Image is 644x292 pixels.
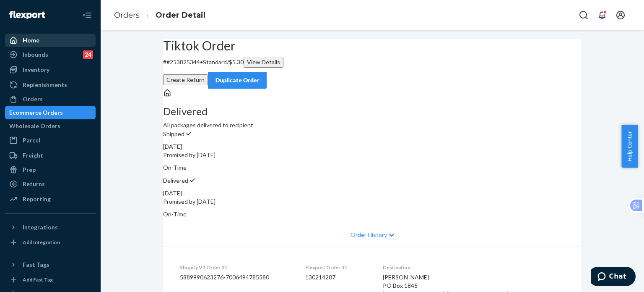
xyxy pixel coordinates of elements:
[9,108,63,117] div: Ecommerce Orders
[163,39,582,53] h2: Tiktok Order
[5,275,96,285] a: Add Fast Tag
[23,166,36,174] div: Prep
[163,129,582,138] p: Shipped
[23,81,67,89] div: Replenishments
[5,92,96,106] a: Orders
[163,106,582,129] div: All packages delivered to recipient
[575,7,592,24] button: Open Search Box
[163,142,582,151] div: [DATE]
[180,273,292,281] dd: 5889990623276-7006494785580
[23,50,48,59] div: Inbounds
[5,63,96,76] a: Inventory
[114,11,140,20] a: Orders
[5,221,96,234] button: Integrations
[208,72,267,89] button: Duplicate Order
[23,239,60,246] div: Add Integration
[163,176,582,185] p: Delivered
[163,57,582,68] p: # #253825344 / $5.30
[23,36,39,45] div: Home
[156,11,205,20] a: Order Detail
[5,134,96,147] a: Parcel
[79,7,96,24] button: Close Navigation
[5,34,96,47] a: Home
[305,264,369,271] dt: Flexport Order ID
[5,119,96,133] a: Wholesale Orders
[107,3,212,28] ol: breadcrumbs
[5,149,96,162] a: Freight
[5,192,96,206] a: Reporting
[23,66,49,74] div: Inventory
[23,136,40,145] div: Parcel
[23,195,51,203] div: Reporting
[163,197,582,206] p: Promised by [DATE]
[215,76,260,84] div: Duplicate Order
[163,74,208,85] button: Create Return
[5,258,96,271] button: Fast Tags
[9,122,60,130] div: Wholesale Orders
[163,189,582,197] div: [DATE]
[305,273,369,281] dd: 130214287
[612,7,629,24] button: Open account menu
[203,58,227,66] span: Standard
[23,276,53,283] div: Add Fast Tag
[351,231,387,239] span: Order History
[23,95,43,103] div: Orders
[5,177,96,191] a: Returns
[23,180,45,188] div: Returns
[163,106,582,117] h3: Delivered
[23,223,58,231] div: Integrations
[591,267,636,288] iframe: Opens a widget where you can chat to one of our agents
[5,163,96,176] a: Prep
[83,50,93,59] div: 24
[247,58,280,66] div: View Details
[244,57,283,68] button: View Details
[200,58,203,66] span: •
[9,11,45,19] img: Flexport logo
[5,78,96,92] a: Replenishments
[5,106,96,119] a: Ecommerce Orders
[5,237,96,247] a: Add Integration
[621,125,638,168] button: Help Center
[23,151,43,160] div: Freight
[23,260,49,269] div: Fast Tags
[163,163,582,172] p: On-Time
[5,48,96,61] a: Inbounds24
[383,264,565,271] dt: Destination
[180,264,292,271] dt: Shopify V3 Order ID
[594,7,610,24] button: Open notifications
[163,210,582,218] p: On-Time
[163,151,582,159] p: Promised by [DATE]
